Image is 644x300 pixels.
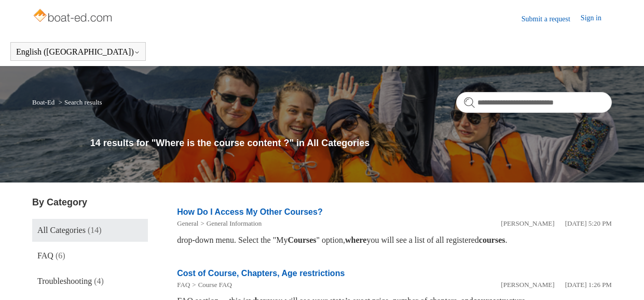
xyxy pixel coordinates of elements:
[287,236,316,244] em: Courses
[177,234,612,246] div: drop-down menu. Select the "My " option, you will see a list of all registered .
[198,281,232,289] a: Course FAQ
[16,47,140,57] button: English ([GEOGRAPHIC_DATA])
[177,207,322,216] a: How Do I Access My Other Courses?
[32,219,148,242] a: All Categories (14)
[37,251,53,260] span: FAQ
[177,281,190,289] a: FAQ
[177,219,198,227] a: General
[565,281,612,289] time: 05/09/2024, 13:26
[177,218,198,229] li: General
[94,277,104,285] span: (4)
[37,226,86,234] span: All Categories
[345,236,366,244] em: where
[565,219,612,227] time: 01/05/2024, 17:20
[522,14,581,24] a: Submit a request
[501,280,554,290] li: [PERSON_NAME]
[88,226,102,234] span: (14)
[32,98,57,106] li: Boat-Ed
[456,92,612,113] input: Search
[207,219,262,227] a: General Information
[501,218,554,229] li: [PERSON_NAME]
[32,244,148,267] a: FAQ (6)
[32,195,148,210] h3: By Category
[190,280,231,290] li: Course FAQ
[32,98,54,106] a: Boat-Ed
[56,251,65,260] span: (6)
[37,277,92,285] span: Troubleshooting
[177,269,345,278] a: Cost of Course, Chapters, Age restrictions
[581,12,612,25] a: Sign in
[90,136,612,150] h1: 14 results for "Where is the course content ?" in All Categories
[32,6,115,27] img: Boat-Ed Help Center home page
[198,218,262,229] li: General Information
[32,270,148,293] a: Troubleshooting (4)
[479,236,505,244] em: courses
[177,280,190,290] li: FAQ
[57,98,102,106] li: Search results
